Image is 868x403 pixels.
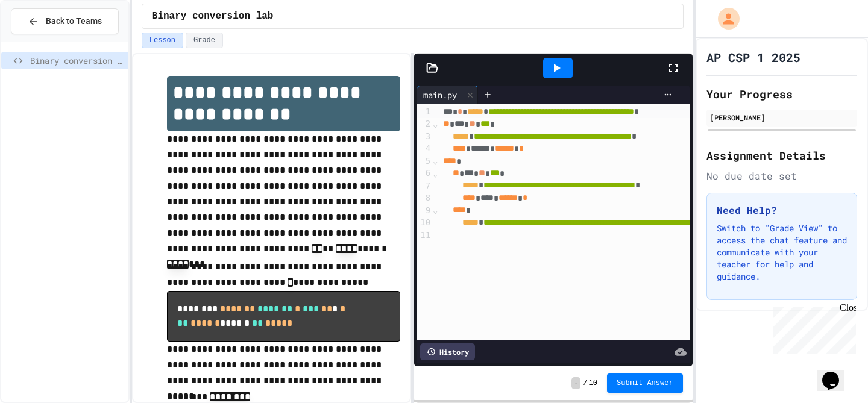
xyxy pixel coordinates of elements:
div: 11 [417,230,432,242]
div: 10 [417,217,432,229]
div: No due date set [706,169,857,183]
p: Switch to "Grade View" to access the chat feature and communicate with your teacher for help and ... [717,222,847,283]
span: / [583,378,587,388]
button: Grade [186,33,223,48]
span: Submit Answer [617,378,673,388]
div: My Account [705,5,743,33]
span: Fold line [432,156,438,166]
iframe: chat widget [768,302,856,354]
button: Submit Answer [607,373,683,393]
div: History [420,343,475,360]
span: Binary conversion lab [152,9,274,23]
span: Fold line [432,119,438,129]
div: main.py [417,89,463,101]
div: main.py [417,86,478,104]
span: Back to Teams [46,15,102,28]
div: 3 [417,131,432,143]
div: 5 [417,155,432,167]
div: 7 [417,180,432,192]
span: Fold line [432,169,438,178]
span: Binary conversion lab [30,54,124,67]
h3: Need Help? [717,203,847,217]
div: [PERSON_NAME] [710,112,854,123]
span: Fold line [432,205,438,215]
div: 4 [417,143,432,155]
span: - [571,377,580,389]
span: 10 [589,378,597,388]
div: Chat with us now!Close [5,5,83,77]
button: Lesson [142,33,183,48]
iframe: chat widget [817,355,856,391]
h2: Your Progress [706,86,857,102]
h1: AP CSP 1 2025 [706,49,800,66]
button: Back to Teams [11,8,119,34]
div: 1 [417,106,432,118]
div: 6 [417,167,432,180]
div: 9 [417,205,432,217]
div: 8 [417,192,432,204]
div: 2 [417,118,432,130]
h2: Assignment Details [706,147,857,164]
